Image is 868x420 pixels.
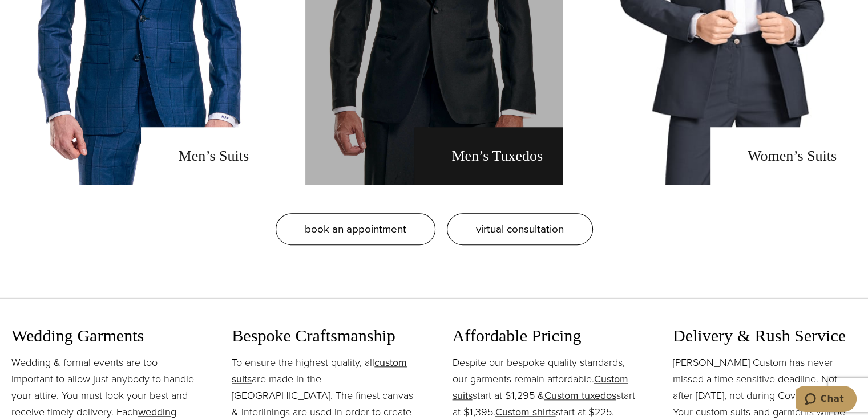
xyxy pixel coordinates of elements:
[453,325,636,346] h3: Affordable Pricing
[232,325,415,346] h3: Bespoke Craftsmanship
[495,405,556,419] a: Custom shirts
[476,221,564,237] span: virtual consultation
[447,213,593,245] a: virtual consultation
[673,325,857,346] h3: Delivery & Rush Service
[796,386,857,414] iframe: Opens a widget where you can chat to one of our agents
[453,372,628,403] a: Custom suits
[305,221,406,237] span: book an appointment
[544,388,616,403] a: Custom tuxedos
[11,325,195,346] h3: Wedding Garments
[276,213,435,245] a: book an appointment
